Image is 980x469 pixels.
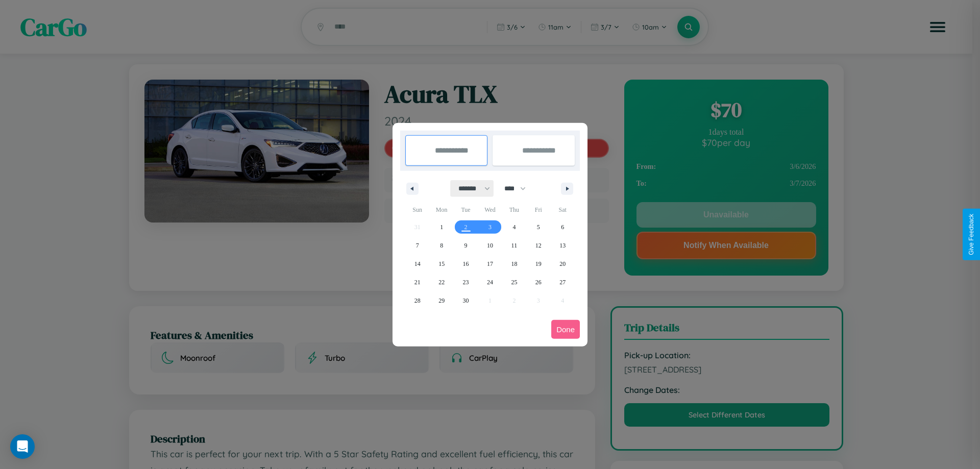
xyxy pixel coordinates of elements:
button: 3 [478,218,502,236]
span: 28 [414,291,421,310]
span: 1 [440,218,443,236]
span: 19 [535,255,542,273]
button: 24 [478,273,502,291]
span: 29 [438,291,445,310]
span: Fri [526,202,550,218]
button: 25 [502,273,526,291]
button: 13 [551,236,575,255]
span: 12 [535,236,542,255]
span: 20 [559,255,566,273]
span: 7 [416,236,419,255]
button: Done [551,320,580,339]
button: 19 [526,255,550,273]
span: 9 [464,236,468,255]
span: 5 [537,218,540,236]
span: Tue [454,202,478,218]
span: 2 [464,218,468,236]
div: Open Intercom Messenger [10,434,35,459]
button: 20 [551,255,575,273]
button: 17 [478,255,502,273]
span: 11 [511,236,518,255]
span: Wed [478,202,502,218]
span: 25 [511,273,517,291]
button: 10 [478,236,502,255]
span: 15 [438,255,445,273]
button: 7 [405,236,429,255]
span: 14 [414,255,421,273]
button: 27 [551,273,575,291]
button: 11 [502,236,526,255]
span: Mon [429,202,453,218]
span: 22 [438,273,445,291]
span: 26 [535,273,542,291]
span: 13 [559,236,566,255]
button: 14 [405,255,429,273]
span: Sat [551,202,575,218]
span: 4 [512,218,516,236]
button: 30 [454,291,478,310]
span: 24 [487,273,493,291]
button: 15 [429,255,453,273]
button: 9 [454,236,478,255]
span: 30 [463,291,469,310]
button: 29 [429,291,453,310]
button: 2 [454,218,478,236]
button: 21 [405,273,429,291]
span: 10 [487,236,493,255]
button: 28 [405,291,429,310]
button: 18 [502,255,526,273]
button: 16 [454,255,478,273]
span: 3 [488,218,492,236]
button: 6 [551,218,575,236]
div: Give Feedback [968,214,975,255]
span: 18 [511,255,517,273]
span: 27 [559,273,566,291]
span: Sun [405,202,429,218]
button: 22 [429,273,453,291]
span: 17 [487,255,493,273]
button: 23 [454,273,478,291]
span: 6 [561,218,564,236]
button: 5 [526,218,550,236]
span: 16 [463,255,469,273]
span: 8 [440,236,443,255]
button: 8 [429,236,453,255]
button: 4 [502,218,526,236]
span: 21 [414,273,421,291]
span: Thu [502,202,526,218]
button: 26 [526,273,550,291]
span: 23 [463,273,469,291]
button: 1 [429,218,453,236]
button: 12 [526,236,550,255]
